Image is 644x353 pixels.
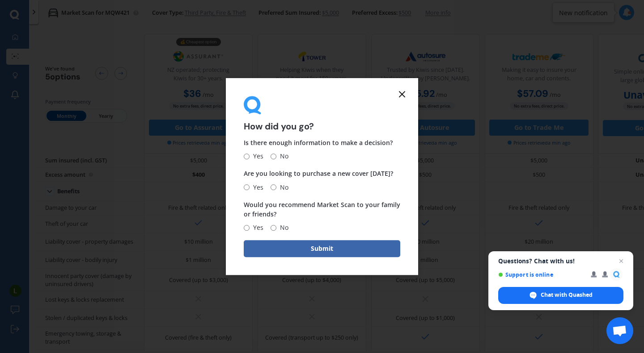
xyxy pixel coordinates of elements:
span: Chat with Quashed [541,291,593,299]
span: Yes [250,222,263,233]
span: Are you looking to purchase a new cover [DATE]? [244,170,393,178]
span: Would you recommend Market Scan to your family or friends? [244,200,400,218]
input: Yes [244,225,250,231]
input: No [271,154,276,159]
button: Submit [244,240,400,257]
span: Yes [250,182,263,193]
input: No [271,225,276,231]
input: No [271,184,276,190]
a: Open chat [606,317,633,344]
span: No [276,151,288,162]
input: Yes [244,184,250,190]
span: Chat with Quashed [498,287,623,304]
span: No [276,182,288,193]
span: Is there enough information to make a decision? [244,139,393,147]
span: No [276,222,288,233]
span: Support is online [498,271,585,278]
span: Yes [250,151,263,162]
div: How did you go? [244,96,400,131]
input: Yes [244,154,250,159]
span: Questions? Chat with us! [498,257,623,265]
